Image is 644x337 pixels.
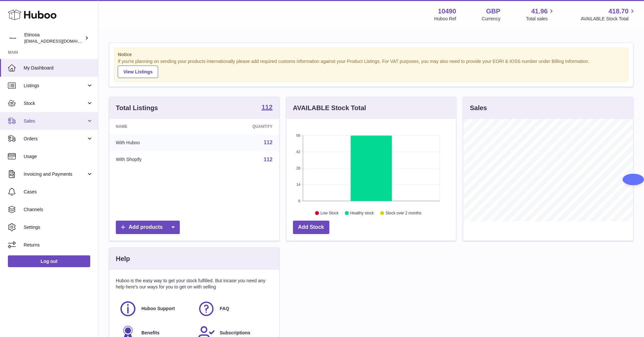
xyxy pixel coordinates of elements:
[531,7,548,16] span: 41.96
[24,65,93,71] span: My Dashboard
[141,330,159,336] span: Benefits
[526,16,555,22] span: Total sales
[116,104,158,112] h3: Total Listings
[24,171,86,177] span: Invoicing and Payments
[118,58,625,78] div: If you're planning on sending your products internationally please add required customs informati...
[24,189,93,195] span: Cases
[296,133,300,137] text: 56
[197,300,269,318] a: FAQ
[434,16,456,22] div: Huboo Ref
[264,157,273,162] a: 112
[118,66,158,78] a: View Listings
[119,300,191,318] a: Huboo Support
[296,166,300,170] text: 28
[296,150,300,154] text: 42
[141,306,175,312] span: Huboo Support
[116,278,273,290] p: Huboo is the easy way to get your stock fulfilled. But incase you need any help here's our ways f...
[438,7,456,16] strong: 10490
[24,242,93,248] span: Returns
[581,16,636,22] span: AVAILABLE Stock Total
[609,7,629,16] span: 418.70
[109,119,201,134] th: Name
[526,7,555,22] a: 41.96 Total sales
[24,118,86,124] span: Sales
[24,136,86,142] span: Orders
[220,330,250,336] span: Subscriptions
[109,134,201,151] td: With Huboo
[261,104,272,112] a: 112
[486,7,500,16] strong: GBP
[24,100,86,107] span: Stock
[118,51,625,58] strong: Notice
[24,38,96,44] span: [EMAIL_ADDRESS][DOMAIN_NAME]
[24,32,83,44] div: Etinosa
[24,224,93,230] span: Settings
[24,83,86,89] span: Listings
[385,211,421,215] text: Stock over 2 months
[24,207,93,213] span: Channels
[261,104,272,110] strong: 112
[201,119,279,134] th: Quantity
[24,153,93,160] span: Usage
[116,221,180,234] a: Add products
[293,221,329,234] a: Add Stock
[296,183,300,187] text: 14
[350,211,374,215] text: Healthy stock
[321,211,339,215] text: Low Stock
[116,254,130,263] h3: Help
[109,151,201,168] td: With Shopify
[220,306,229,312] span: FAQ
[482,16,501,22] div: Currency
[298,199,300,203] text: 0
[8,255,90,267] a: Log out
[581,7,636,22] a: 418.70 AVAILABLE Stock Total
[264,140,273,145] a: 112
[293,104,366,112] h3: AVAILABLE Stock Total
[470,104,487,112] h3: Sales
[8,33,18,43] img: Wolphuk@gmail.com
